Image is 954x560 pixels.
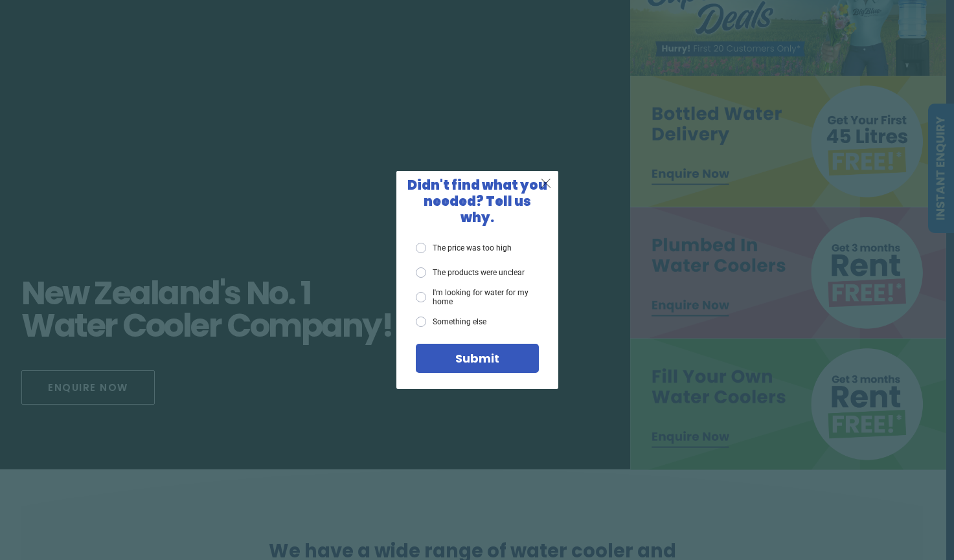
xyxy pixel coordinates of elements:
[407,176,547,227] span: Didn't find what you needed? Tell us why.
[416,243,512,253] label: The price was too high
[416,317,486,327] label: Something else
[455,350,499,366] span: Submit
[869,475,936,542] iframe: Chatbot
[416,288,538,307] label: I'm looking for water for my home
[540,175,552,191] span: X
[416,267,525,278] label: The products were unclear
